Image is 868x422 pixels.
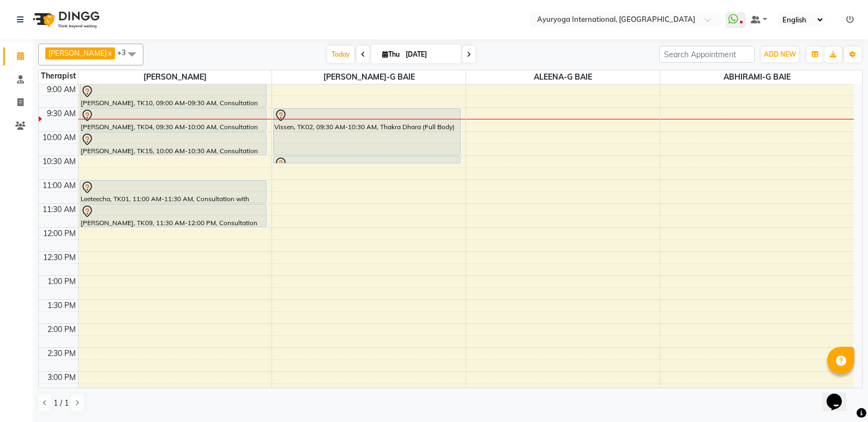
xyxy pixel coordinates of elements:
[379,50,402,58] span: Thu
[45,108,78,119] div: 9:30 AM
[40,180,78,191] div: 11:00 AM
[45,84,78,95] div: 9:00 AM
[659,46,755,63] input: Search Appointment
[41,252,78,263] div: 12:30 PM
[45,372,78,383] div: 3:00 PM
[39,70,78,82] div: Therapist
[327,46,354,63] span: Today
[41,228,78,239] div: 12:00 PM
[40,132,78,143] div: 10:00 AM
[80,180,267,203] div: Leeteecha, TK01, 11:00 AM-11:30 AM, Consultation with [PERSON_NAME] at [GEOGRAPHIC_DATA]
[761,47,799,62] button: ADD NEW
[117,48,134,57] span: +3
[28,4,103,35] img: logo
[80,204,267,227] div: [PERSON_NAME], TK09, 11:30 AM-12:00 PM, Consultation with [PERSON_NAME] at [GEOGRAPHIC_DATA]
[79,70,272,84] span: [PERSON_NAME]
[45,276,78,287] div: 1:00 PM
[764,50,796,58] span: ADD NEW
[272,70,466,84] span: [PERSON_NAME]-G BAIE
[466,70,660,84] span: ALEENA-G BAIE
[274,156,460,163] div: Vissen, TK02, 10:30 AM-10:31 AM, [GEOGRAPHIC_DATA]
[402,46,457,63] input: 2025-09-04
[49,49,107,57] span: [PERSON_NAME]
[53,397,69,409] span: 1 / 1
[80,85,267,107] div: [PERSON_NAME], TK10, 09:00 AM-09:30 AM, Consultation with [PERSON_NAME] at [GEOGRAPHIC_DATA]
[45,348,78,359] div: 2:30 PM
[40,156,78,167] div: 10:30 AM
[80,108,267,131] div: [PERSON_NAME], TK04, 09:30 AM-10:00 AM, Consultation with [PERSON_NAME] at [GEOGRAPHIC_DATA]
[45,300,78,311] div: 1:30 PM
[80,132,267,155] div: [PERSON_NAME], TK15, 10:00 AM-10:30 AM, Consultation with [PERSON_NAME] at [GEOGRAPHIC_DATA]
[45,324,78,335] div: 2:00 PM
[274,108,460,155] div: Vissen, TK02, 09:30 AM-10:30 AM, Thakra Dhara (Full Body)
[107,49,112,57] a: x
[822,378,857,411] iframe: chat widget
[40,204,78,215] div: 11:30 AM
[660,70,854,84] span: ABHIRAMI-G BAIE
